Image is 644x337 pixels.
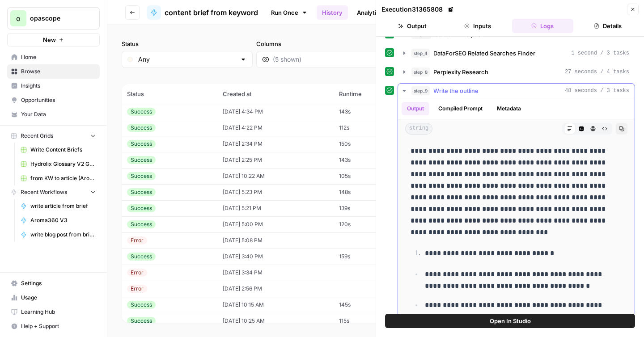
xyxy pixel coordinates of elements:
div: Error [127,269,147,277]
div: Success [127,172,156,180]
label: Status [122,39,253,48]
td: 115s [334,313,407,329]
button: Workspace: opascope [7,7,100,29]
span: Home [21,53,96,61]
span: DataForSEO Related Searches Finder [433,49,535,58]
div: Success [127,253,156,261]
span: Browse [21,67,96,76]
td: 112s [334,120,407,136]
span: Usage [21,294,96,302]
span: 48 seconds / 3 tasks [565,87,629,95]
td: 159s [334,249,407,265]
td: [DATE] 2:34 PM [217,136,334,152]
button: Details [577,19,639,33]
td: 143s [334,152,407,168]
td: [DATE] 4:34 PM [217,104,334,120]
span: step_8 [411,67,430,76]
button: Help + Support [7,319,100,333]
span: opascope [30,14,84,23]
button: Inputs [447,19,508,33]
div: 48 seconds / 3 tasks [398,98,635,322]
button: Output [381,19,443,33]
td: [DATE] 2:25 PM [217,152,334,168]
button: Output [402,102,429,115]
a: Run Once [265,5,313,20]
span: 27 seconds / 4 tasks [565,68,629,76]
span: content brief from keyword [165,7,258,18]
td: 139s [334,200,407,216]
a: Your Data [7,107,100,122]
div: Success [127,124,156,132]
span: Write Content Briefs [30,146,96,154]
a: Opportunities [7,93,100,107]
button: Open In Studio [385,314,635,328]
span: Insights [21,82,96,90]
a: Insights [7,79,100,93]
th: Runtime [334,84,407,104]
a: Hydrolix Glossary V2 Grid [17,157,100,171]
span: string [405,123,432,135]
div: Success [127,301,156,309]
span: Learning Hub [21,308,96,316]
td: [DATE] 5:08 PM [217,232,334,249]
span: Perplexity Research [433,67,488,76]
div: Success [127,220,156,228]
button: Recent Grids [7,129,100,143]
span: o [16,13,21,24]
a: write article from brief [17,199,100,213]
th: Status [122,84,217,104]
input: Any [138,55,236,64]
a: History [317,5,348,20]
a: content brief from keyword [147,5,258,20]
a: Aroma360 V3 [17,213,100,227]
td: 150s [334,136,407,152]
div: Success [127,108,156,116]
td: [DATE] 3:34 PM [217,265,334,281]
div: Success [127,204,156,212]
div: Success [127,140,156,148]
span: from KW to article (Aroma360) [30,174,96,182]
span: Write the outline [433,86,479,95]
td: 148s [334,184,407,200]
button: 48 seconds / 3 tasks [398,84,635,98]
div: Error [127,236,147,244]
button: 27 seconds / 4 tasks [398,65,635,79]
button: Compiled Prompt [433,102,488,115]
span: Help + Support [21,322,96,330]
button: Metadata [491,102,526,115]
td: [DATE] 10:25 AM [217,313,334,329]
input: (5 shown) [273,55,371,64]
a: Usage [7,291,100,305]
span: write blog post from brief (Aroma360) [30,231,96,239]
td: [DATE] 4:22 PM [217,120,334,136]
span: write article from brief [30,202,96,210]
td: [DATE] 10:22 AM [217,168,334,184]
a: Browse [7,64,100,79]
td: [DATE] 2:56 PM [217,281,334,297]
button: Logs [512,19,574,33]
span: Settings [21,279,96,287]
a: write blog post from brief (Aroma360) [17,227,100,242]
span: step_4 [411,49,430,58]
div: Execution 31365808 [381,5,455,14]
span: Opportunities [21,96,96,104]
div: Success [127,188,156,196]
span: Recent Grids [21,132,53,140]
button: New [7,33,100,46]
label: Columns [256,39,387,48]
td: [DATE] 10:15 AM [217,297,334,313]
a: Write Content Briefs [17,143,100,157]
span: Your Data [21,110,96,118]
td: 105s [334,168,407,184]
a: Home [7,50,100,64]
span: Aroma360 V3 [30,216,96,224]
span: step_9 [411,86,430,95]
button: 1 second / 3 tasks [398,46,635,60]
a: Analytics [352,5,388,20]
td: 145s [334,297,407,313]
div: Success [127,317,156,325]
td: [DATE] 5:21 PM [217,200,334,216]
td: [DATE] 5:23 PM [217,184,334,200]
a: Learning Hub [7,305,100,319]
td: [DATE] 5:00 PM [217,216,334,232]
